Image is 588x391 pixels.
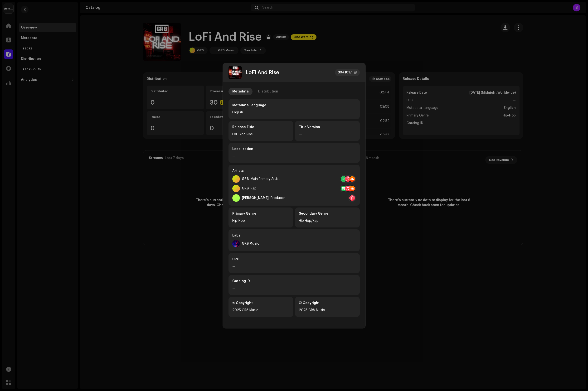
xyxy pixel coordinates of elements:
[246,70,279,75] div: LoFi And Rise
[232,285,356,291] div: —
[232,218,289,224] div: Hip-Hop
[232,257,356,262] div: UPC
[232,153,356,159] div: —
[232,264,356,269] div: —
[232,147,356,151] div: Localization
[232,125,289,130] div: Release Title
[228,66,242,79] img: 5a0eb667-0be5-4c24-a50f-ed0a0fe00ab8
[251,187,257,190] div: Rap
[299,211,356,216] div: Secondary Genre
[271,196,285,200] div: Producer
[299,301,356,305] div: © Copyright
[232,131,289,137] div: LoFi And Rise
[338,70,352,75] div: 3041017
[232,88,249,95] div: Metadata
[299,125,356,130] div: Title Version
[232,233,356,238] div: Label
[299,307,356,313] div: 2025 GR8 Music
[242,177,249,181] div: GR8
[232,279,356,284] div: Catalog ID
[258,88,278,95] div: Distribution
[232,211,289,216] div: Primary Genre
[232,307,289,313] div: 2025 GR8 Music
[251,177,280,181] div: Main Primary Artist
[232,110,356,115] div: English
[242,196,269,200] div: [PERSON_NAME]
[242,187,249,190] div: GR8
[232,301,289,305] div: Ⓟ Copyright
[232,103,356,108] div: Metadata Language
[232,240,240,247] img: db18cab7-1ec2-4ba6-b0a7-34ec3a0ab70f
[232,169,356,173] div: Artists
[242,242,259,246] div: GR8 Music
[299,218,356,224] div: Hip Hop/Rap
[299,131,356,137] div: —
